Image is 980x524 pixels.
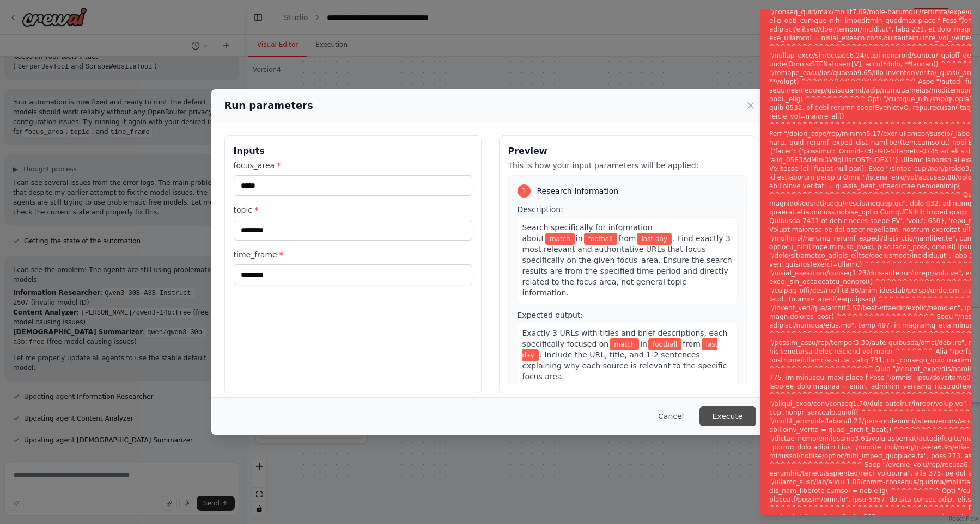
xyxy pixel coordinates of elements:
[508,160,747,171] p: This is how your input parameters will be applied:
[234,205,472,215] label: topic
[610,338,639,350] span: Variable: focus_area
[522,338,718,361] span: Variable: time_frame
[234,145,472,158] h3: Inputs
[522,350,727,381] span: . Include the URL, title, and 1-2 sentences explaining why each source is relevant to the specifi...
[234,160,472,171] label: focus_area
[683,340,701,348] span: from
[224,98,313,113] h2: Run parameters
[637,233,672,245] span: Variable: time_frame
[537,186,619,196] span: Research Information
[518,311,583,319] span: Expected output:
[518,184,531,198] div: 1
[545,233,575,245] span: Variable: focus_area
[699,406,756,426] button: Execute
[234,249,472,260] label: time_frame
[648,338,681,350] span: Variable: topic
[518,205,563,214] span: Description:
[576,234,583,243] span: in
[508,145,747,158] h3: Preview
[522,329,728,348] span: Exactly 3 URLs with titles and brief descriptions, each specifically focused on
[584,233,617,245] span: Variable: topic
[522,234,732,297] span: . Find exactly 3 most relevant and authoritative URLs that focus specifically on the given focus_...
[618,234,636,243] span: from
[522,223,653,243] span: Search specifically for information about
[649,406,692,426] button: Cancel
[640,340,647,348] span: in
